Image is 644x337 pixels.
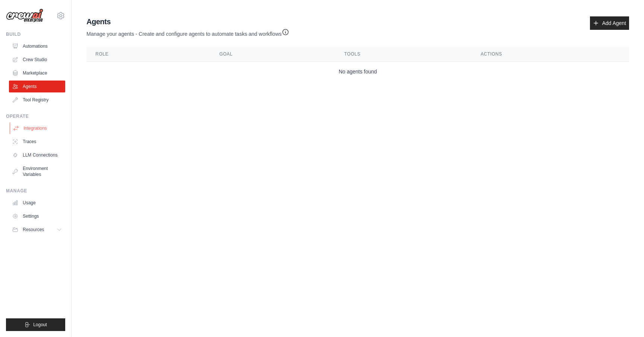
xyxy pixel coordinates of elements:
[33,322,47,328] span: Logout
[9,94,65,106] a: Tool Registry
[86,27,289,38] p: Manage your agents - Create and configure agents to automate tasks and workflows
[6,188,65,194] div: Manage
[335,47,472,62] th: Tools
[9,210,65,222] a: Settings
[472,47,629,62] th: Actions
[9,149,65,161] a: LLM Connections
[9,40,65,52] a: Automations
[9,197,65,209] a: Usage
[6,113,65,119] div: Operate
[10,122,66,134] a: Integrations
[86,62,629,82] td: No agents found
[9,136,65,148] a: Traces
[9,81,65,92] a: Agents
[9,163,65,180] a: Environment Variables
[86,16,289,27] h2: Agents
[6,31,65,37] div: Build
[590,16,629,30] a: Add Agent
[86,47,210,62] th: Role
[6,9,43,23] img: Logo
[210,47,335,62] th: Goal
[23,227,44,233] span: Resources
[6,318,65,331] button: Logout
[9,67,65,79] a: Marketplace
[9,224,65,236] button: Resources
[9,54,65,66] a: Crew Studio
